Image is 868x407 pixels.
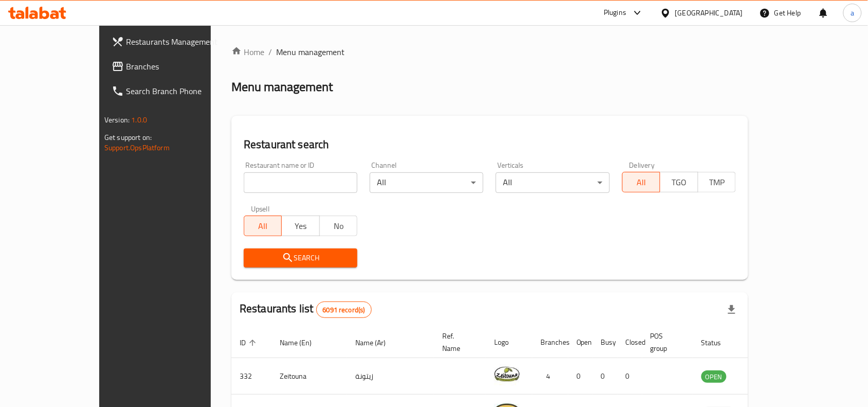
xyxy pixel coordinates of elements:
label: Upsell [251,205,270,213]
span: POS group [650,330,681,355]
div: All [370,172,483,193]
span: No [324,219,353,234]
span: 1.0.0 [131,113,147,127]
span: Name (Ar) [355,337,399,349]
span: All [248,219,278,234]
th: Open [568,327,593,358]
span: Status [701,337,735,349]
a: Restaurants Management [103,29,244,54]
button: Yes [281,216,319,236]
div: OPEN [701,370,727,383]
a: Branches [103,54,244,79]
span: ID [240,337,259,349]
h2: Restaurant search [244,137,736,152]
a: Support.OpsPlatform [104,141,170,154]
td: 0 [593,358,618,395]
th: Closed [618,327,642,358]
span: OPEN [701,371,727,383]
th: Branches [532,327,568,358]
span: Restaurants Management [126,36,236,48]
span: Menu management [276,46,345,58]
h2: Restaurants list [240,301,372,318]
a: Search Branch Phone [103,79,244,103]
img: Zeitouna [494,361,520,387]
th: Busy [593,327,618,358]
span: Name (En) [280,337,325,349]
label: Delivery [629,162,655,169]
span: Ref. Name [442,330,474,355]
td: 0 [618,358,642,395]
button: No [319,216,357,236]
button: All [244,216,282,236]
button: All [622,172,660,192]
span: Version: [104,113,130,127]
span: Branches [126,60,236,73]
nav: breadcrumb [231,46,748,58]
div: All [496,172,609,193]
td: Zeitouna [272,358,347,395]
h2: Menu management [231,79,333,95]
div: Total records count [316,302,372,318]
td: 332 [231,358,272,395]
td: زيتونة [347,358,434,395]
td: 4 [532,358,568,395]
span: 6091 record(s) [317,305,371,315]
div: Export file [719,297,744,322]
span: a [851,7,854,19]
span: Yes [286,219,315,234]
span: Search Branch Phone [126,85,236,97]
button: TMP [698,172,736,192]
td: 0 [568,358,593,395]
button: Search [244,249,357,268]
span: Get support on: [104,131,152,144]
span: Search [252,252,349,264]
span: TMP [702,175,732,190]
input: Search for restaurant name or ID.. [244,172,357,193]
th: Logo [486,327,532,358]
div: Plugins [604,7,626,19]
span: TGO [664,175,694,190]
button: TGO [660,172,698,192]
div: [GEOGRAPHIC_DATA] [675,7,743,19]
li: / [268,46,272,58]
span: All [627,175,656,190]
a: Home [231,46,264,58]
